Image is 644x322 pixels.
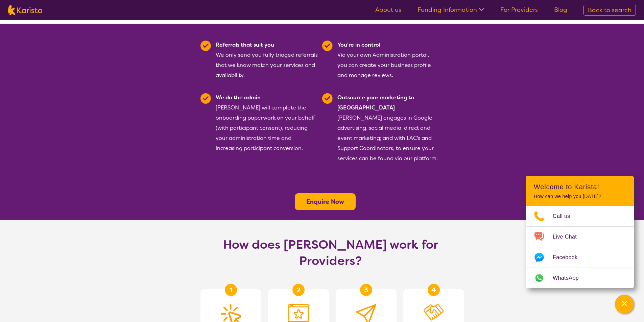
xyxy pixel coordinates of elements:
[424,304,444,321] img: Onboard
[553,252,586,263] span: Facebook
[583,5,636,16] a: Back to search
[200,41,211,51] img: Tick
[337,41,380,48] b: You're in control
[418,6,484,14] a: Funding Information
[553,211,578,221] span: Call us
[337,40,440,80] div: Via your own Administration portal, you can create your business profile and manage reviews.
[295,193,356,210] button: Enquire Now
[337,93,440,164] div: [PERSON_NAME] engages in Google advertising, social media, direct and event marketing; and with L...
[288,304,309,322] img: Set up your online profile
[526,268,634,288] a: Web link opens in a new tab.
[615,295,634,314] button: Channel Menu
[292,284,305,296] div: 2
[216,41,274,48] b: Referrals that suit you
[8,5,42,15] img: Karista logo
[588,6,631,14] span: Back to search
[322,41,333,51] img: Tick
[306,198,344,206] a: Enquire Now
[217,237,444,269] h1: How does [PERSON_NAME] work for Providers?
[322,93,333,104] img: Tick
[553,232,585,242] span: Live Chat
[200,93,211,104] img: Tick
[216,40,318,80] div: We only send you fully triaged referrals that we know match your services and availability.
[216,94,261,101] b: We do the admin
[375,6,401,14] a: About us
[534,194,626,199] p: How can we help you [DATE]?
[225,284,237,296] div: 1
[216,93,318,164] div: [PERSON_NAME] will complete the onboarding paperwork on your behalf (with participant consent), r...
[534,183,626,191] h2: Welcome to Karista!
[554,6,567,14] a: Blog
[500,6,538,14] a: For Providers
[526,176,634,288] div: Channel Menu
[337,94,414,111] b: Outsource your marketing to [GEOGRAPHIC_DATA]
[526,206,634,288] ul: Choose channel
[360,284,372,296] div: 3
[553,273,587,283] span: WhatsApp
[428,284,440,296] div: 4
